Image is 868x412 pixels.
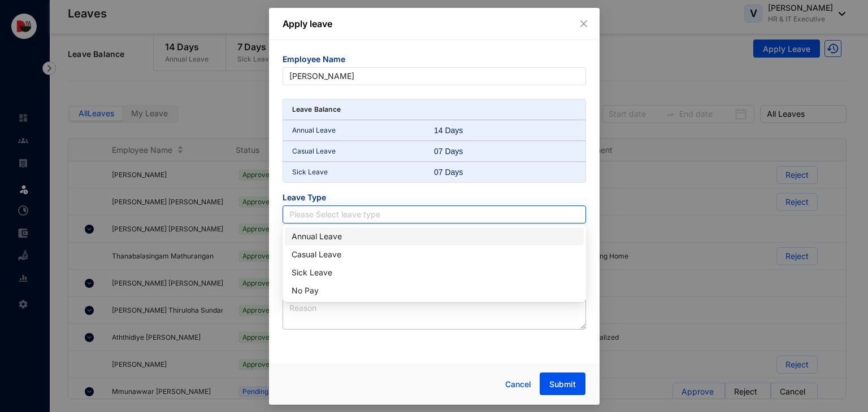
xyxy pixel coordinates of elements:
[292,125,435,136] p: Annual Leave
[289,68,579,85] span: Vijay Baskaran
[283,54,586,67] span: Employee Name
[283,299,586,330] textarea: Reason
[292,230,577,243] div: Annual Leave
[434,166,481,178] div: 07 Days
[505,378,531,391] span: Cancel
[292,104,341,115] p: Leave Balance
[283,192,586,205] span: Leave Type
[292,248,577,261] div: Casual Leave
[292,146,435,157] p: Casual Leave
[579,19,588,28] span: close
[285,264,584,282] div: Sick Leave
[285,227,584,246] div: Annual Leave
[283,17,586,30] p: Apply leave
[434,125,481,136] div: 14 Days
[549,379,576,390] span: Submit
[578,17,590,30] button: Close
[292,266,577,279] div: Sick Leave
[285,246,584,264] div: Casual Leave
[292,166,435,178] p: Sick Leave
[540,372,585,395] button: Submit
[497,373,540,396] button: Cancel
[434,146,481,157] div: 07 Days
[285,282,584,300] div: No Pay
[292,284,577,297] div: No Pay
